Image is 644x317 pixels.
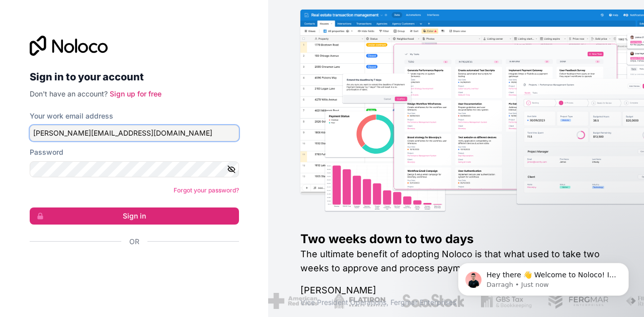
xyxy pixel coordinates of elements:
h2: The ultimate benefit of adopting Noloco is that what used to take two weeks to approve and proces... [300,247,612,275]
input: Password [30,161,239,177]
h1: Vice President Operations , Fergmar Enterprises [300,297,612,307]
iframe: Sign in with Google Button [25,258,236,280]
h1: Two weeks down to two days [300,231,612,247]
span: Don't have an account? [30,89,108,98]
a: Forgot your password? [174,186,239,194]
label: Your work email address [30,111,113,121]
input: Email address [30,125,239,141]
h2: Sign in to your account [30,68,239,86]
span: Or [129,237,139,247]
button: Sign in [30,207,239,225]
img: /assets/american-red-cross-BAupjrZR.png [268,293,317,309]
label: Password [30,147,63,157]
iframe: Intercom notifications message [443,242,644,312]
a: Sign up for free [110,89,162,98]
h1: [PERSON_NAME] [300,283,612,297]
